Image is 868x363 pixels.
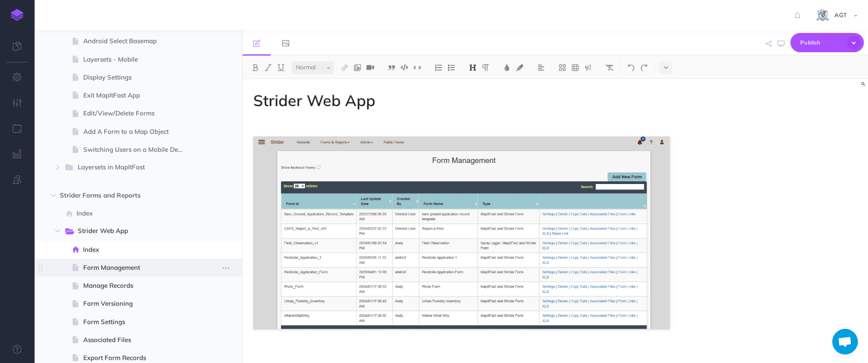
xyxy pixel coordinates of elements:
span: Switching Users on a Mobile Device [83,145,191,155]
span: Associated Files [83,335,191,345]
img: Unordered list button [447,64,455,71]
img: Italic button [264,64,272,71]
img: Text color button [503,64,511,71]
span: Edit/View/Delete Forms [83,108,191,118]
span: Form Settings [83,317,191,327]
span: Layersets in MapItFast [78,162,178,173]
img: logo-mark.svg [11,9,23,21]
span: Layersets - Mobile [83,54,191,65]
span: Manage Records [83,280,191,291]
img: Paragraph button [482,64,489,71]
span: Strider Web App [78,226,178,237]
img: Callout dropdown menu button [584,64,592,71]
img: Blockquote button [388,64,395,71]
span: AGT [830,11,851,19]
span: Display Settings [83,72,191,83]
span: Android Select Basemap [83,36,191,46]
span: Add A Form to a Map Object [83,127,191,137]
img: Ordered list button [435,64,442,71]
span: Strider Forms and Reports [60,190,180,201]
span: Index [76,208,191,218]
img: Redo [640,64,648,71]
img: Undo [627,64,635,71]
img: Bold button [251,64,259,71]
span: Index [83,245,191,255]
img: Underline button [277,64,285,71]
img: Alignment dropdown menu button [537,64,545,71]
img: Headings dropdown button [469,64,476,71]
img: Code block button [400,64,408,71]
span: Publish [800,36,843,49]
img: Clear styles button [605,64,613,71]
img: Link button [341,64,348,71]
img: Text background color button [516,64,523,71]
img: Create table button [571,64,579,71]
img: Inline code button [413,64,421,71]
span: Form Versioning [83,298,191,309]
img: HlhXcZbd40MqYbnRmX5S.png [253,136,669,329]
img: Add video button [366,64,374,71]
img: iCxL6hB4gPtK36lnwjqkK90dLekSAv8p9JC67nPZ.png [815,8,830,23]
span: Export Form Records [83,353,191,363]
img: Add image button [354,64,361,71]
button: Publish [790,33,864,52]
a: Open chat [832,329,858,354]
span: Exit MapItFast App [83,90,191,100]
span: Form Management [83,263,191,273]
h1: Strider Web App [253,92,669,109]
